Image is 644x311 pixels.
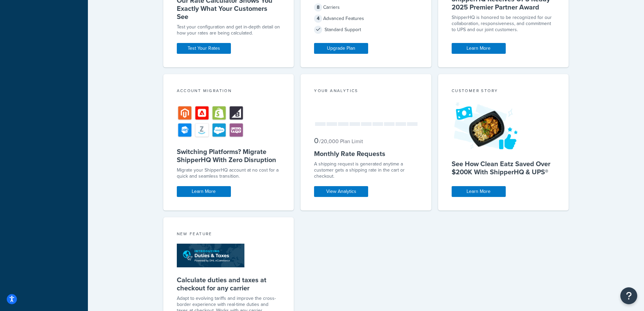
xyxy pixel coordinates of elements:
span: 0 [314,135,318,146]
a: Test Your Rates [177,43,231,54]
h5: Monthly Rate Requests [314,150,418,158]
div: Your Analytics [314,88,418,95]
div: Carriers [314,3,418,12]
a: Learn More [177,186,231,197]
div: Test your configuration and get in-depth detail on how your rates are being calculated. [177,24,281,36]
a: View Analytics [314,186,368,197]
h5: Calculate duties and taxes at checkout for any carrier [177,276,281,292]
a: Learn More [452,43,506,54]
small: / 20,000 Plan Limit [319,137,363,145]
div: New Feature [177,231,281,239]
a: Upgrade Plan [314,43,368,54]
h5: Switching Platforms? Migrate ShipperHQ With Zero Disruption [177,148,281,164]
div: A shipping request is generated anytime a customer gets a shipping rate in the cart or checkout. [314,161,418,179]
span: 8 [314,3,322,12]
div: Migrate your ShipperHQ account at no cost for a quick and seamless transition. [177,167,281,179]
h5: See How Clean Eatz Saved Over $200K With ShipperHQ & UPS® [452,160,555,176]
span: 4 [314,15,322,23]
div: Standard Support [314,25,418,35]
div: Account Migration [177,88,281,95]
div: Customer Story [452,88,555,95]
p: ShipperHQ is honored to be recognized for our collaboration, responsiveness, and commitment to UP... [452,15,555,33]
button: Open Resource Center [620,287,637,304]
div: Advanced Features [314,14,418,23]
a: Learn More [452,186,506,197]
